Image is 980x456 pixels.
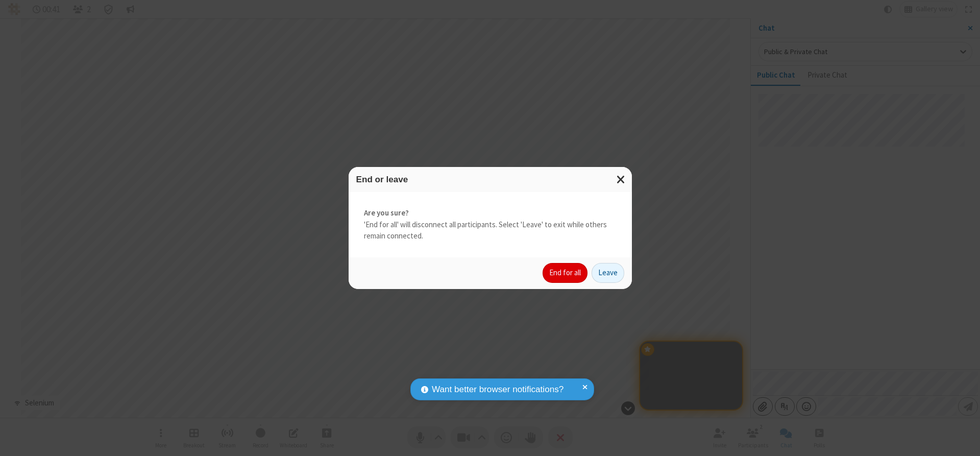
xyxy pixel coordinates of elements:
button: End for all [543,263,587,283]
button: Leave [592,263,624,283]
div: 'End for all' will disconnect all participants. Select 'Leave' to exit while others remain connec... [349,192,632,257]
strong: Are you sure? [364,207,617,219]
h3: End or leave [356,175,624,184]
button: Close modal [610,167,632,192]
span: Want better browser notifications? [432,383,563,396]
